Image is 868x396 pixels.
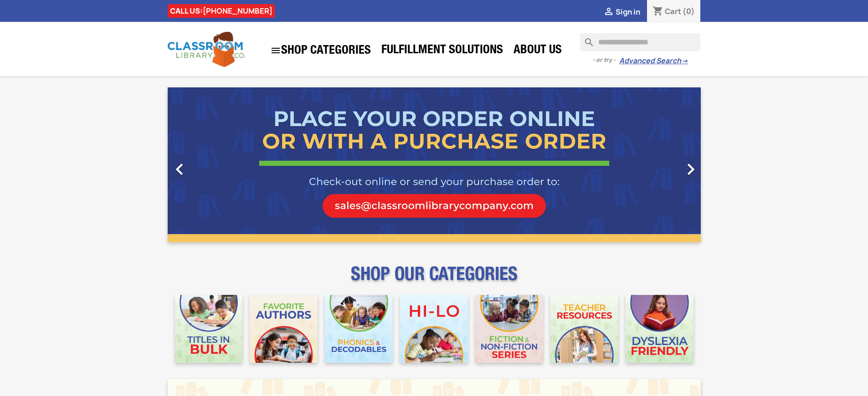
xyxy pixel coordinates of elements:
a: [PHONE_NUMBER] [203,6,272,16]
a: Advanced Search→ [619,56,688,66]
span: Sign in [616,7,640,17]
i: shopping_cart [652,6,663,17]
img: CLC_Bulk_Mobile.jpg [175,295,243,363]
span: Cart [665,6,681,16]
a: About Us [509,42,566,60]
a: SHOP CATEGORIES [266,41,375,61]
img: CLC_Fiction_Nonfiction_Mobile.jpg [475,295,543,363]
i:  [270,45,281,56]
img: CLC_Phonics_And_Decodables_Mobile.jpg [325,295,393,363]
span: → [681,56,688,66]
img: CLC_Teacher_Resources_Mobile.jpg [550,295,618,363]
img: CLC_HiLo_Mobile.jpg [400,295,468,363]
i:  [168,158,191,181]
img: CLC_Dyslexia_Mobile.jpg [626,295,693,363]
ul: Carousel container [168,87,701,242]
i:  [603,7,614,18]
a: Next [621,87,701,242]
a: Fulfillment Solutions [377,42,508,60]
a:  Sign in [603,7,640,17]
i: search [580,33,591,44]
input: Search [580,33,700,51]
span: - or try - [592,56,619,65]
a: Previous [168,87,248,242]
div: CALL US: [168,4,275,18]
span: (0) [683,6,695,16]
p: SHOP OUR CATEGORIES [168,271,701,288]
i:  [679,158,702,181]
img: Classroom Library Company [168,32,245,67]
img: CLC_Favorite_Authors_Mobile.jpg [250,295,318,363]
